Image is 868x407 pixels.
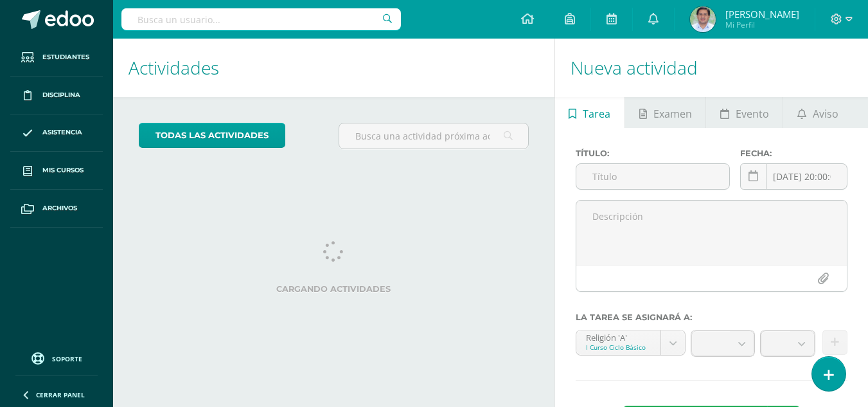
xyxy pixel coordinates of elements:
[42,165,84,176] span: Mis cursos
[571,39,853,97] h1: Nueva actividad
[10,39,103,77] a: Estudiantes
[42,52,89,62] span: Estudiantes
[783,97,852,128] a: Aviso
[10,190,103,228] a: Archivos
[36,390,85,399] span: Cerrar panel
[42,127,82,138] span: Asistencia
[52,354,82,363] span: Soporte
[736,98,769,129] span: Evento
[15,349,98,366] a: Soporte
[42,90,80,100] span: Disciplina
[586,330,651,343] div: Religión 'A'
[813,98,838,129] span: Aviso
[586,343,651,352] div: I Curso Ciclo Básico
[576,312,847,322] label: La tarea se asignará a:
[740,149,847,158] label: Fecha:
[42,203,77,213] span: Archivos
[741,164,847,189] input: Fecha de entrega
[139,123,285,148] a: todas las Actividades
[583,98,610,129] span: Tarea
[128,39,539,97] h1: Actividades
[706,97,783,128] a: Evento
[725,19,799,30] span: Mi Perfil
[555,97,624,128] a: Tarea
[139,284,529,294] label: Cargando actividades
[10,77,103,114] a: Disciplina
[576,164,729,189] input: Título
[339,123,527,149] input: Busca una actividad próxima aquí...
[576,330,686,355] a: Religión 'A'I Curso Ciclo Básico
[690,6,716,32] img: 083b1af04f9fe0918e6b283010923b5f.png
[10,114,103,152] a: Asistencia
[576,149,730,158] label: Título:
[653,98,692,129] span: Examen
[121,8,401,30] input: Busca un usuario...
[725,8,799,21] span: [PERSON_NAME]
[625,97,705,128] a: Examen
[10,152,103,190] a: Mis cursos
